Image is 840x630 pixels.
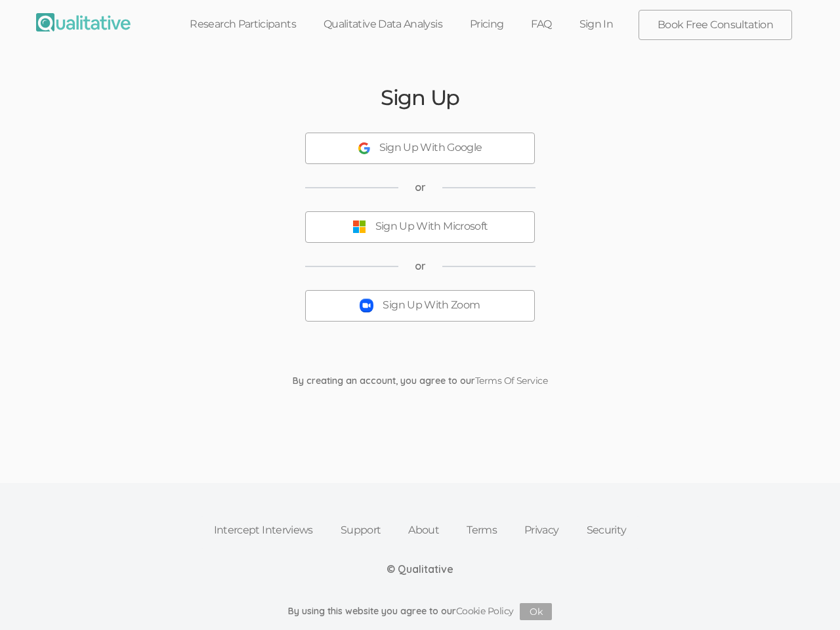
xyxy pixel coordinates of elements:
a: Qualitative Data Analysis [310,10,456,39]
a: Support [327,516,395,545]
span: or [415,180,426,195]
a: Sign In [566,10,627,39]
div: Sign Up With Zoom [383,298,480,313]
a: Security [573,516,640,545]
a: Book Free Consultation [639,10,791,39]
span: or [415,259,426,274]
a: FAQ [517,10,565,39]
button: Sign Up With Zoom [305,290,535,322]
div: Sign Up With Microsoft [375,219,488,234]
button: Sign Up With Google [305,133,535,164]
a: Research Participants [176,10,310,39]
a: Terms Of Service [475,375,547,387]
a: Terms [453,516,511,545]
img: Sign Up With Microsoft [352,220,366,234]
div: © Qualitative [387,562,453,577]
img: Sign Up With Google [358,142,370,154]
a: About [394,516,453,545]
a: Intercept Interviews [200,516,327,545]
img: Sign Up With Zoom [360,299,373,312]
div: Sign Up With Google [379,140,482,156]
button: Ok [520,603,552,620]
a: Pricing [456,10,518,39]
img: Qualitative [36,13,131,31]
div: By using this website you agree to our [288,603,553,620]
a: Privacy [511,516,573,545]
h2: Sign Up [381,86,459,109]
div: By creating an account, you agree to our [283,374,557,387]
button: Sign Up With Microsoft [305,211,535,243]
a: Cookie Policy [456,605,514,617]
